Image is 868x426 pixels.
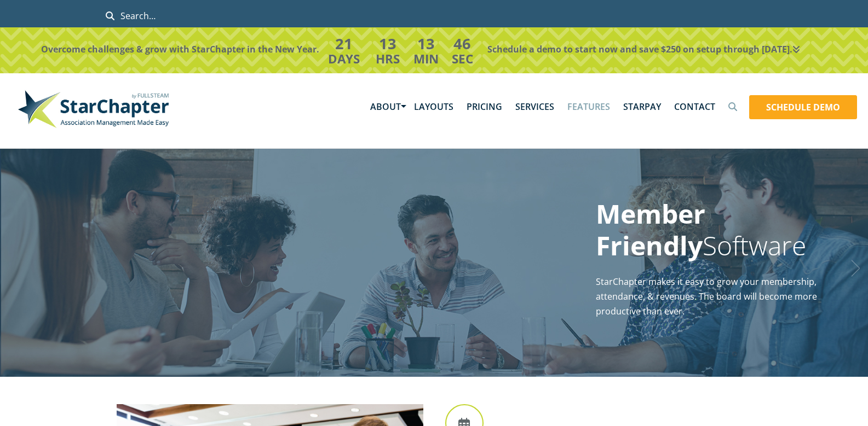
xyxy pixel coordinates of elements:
img: StarChapter-with-Tagline-Main-500.jpg [11,84,175,133]
h4: Sec [446,50,479,68]
a: Contact [668,90,722,124]
a: Next [852,252,868,279]
a: About [364,90,407,124]
a: Pricing [460,90,509,124]
strong: Member Friendly [596,196,705,263]
a: Schedule Demo [750,96,856,119]
h4: Days [319,50,369,68]
p: Overcome challenges & grow with StarChapter in the New Year. [8,44,319,55]
p: StarChapter makes it easy to grow your membership, attendance, & revenues. The board will become ... [596,275,843,319]
a: Features [561,90,617,124]
a: Layouts [407,90,460,124]
p: Schedule a demo to start now and save $250 on setup through [DATE]. [487,44,849,55]
h4: Min [406,50,446,68]
a: Services [509,90,561,124]
h4: Hrs [369,50,406,68]
h1: Software [596,198,843,261]
a: StarPay [617,90,668,124]
h3: 13 [369,33,406,55]
h3: 46 [446,33,479,55]
h3: 21 [319,33,369,55]
h3: 13 [406,33,446,55]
